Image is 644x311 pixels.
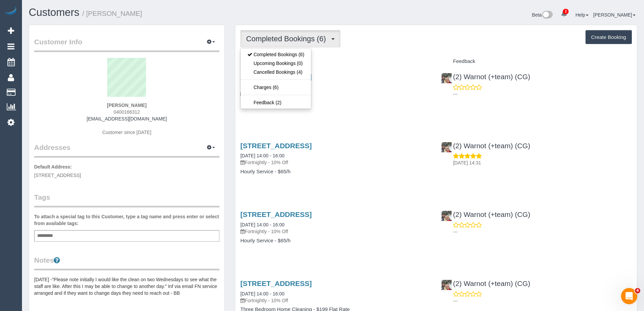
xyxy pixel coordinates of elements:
p: [DATE] 14:31 [453,159,632,166]
img: (2) Warnot (+team) (CG) [442,211,452,221]
a: [DATE] 14:00 - 16:00 [240,222,284,227]
a: Feedback (2) [241,98,311,107]
p: --- [453,297,632,304]
span: Customer since [DATE] [102,130,151,135]
img: New interface [542,11,553,20]
a: Help [575,12,589,18]
a: [DATE] 14:00 - 16:00 [240,153,284,158]
label: Default Address: [34,163,72,170]
span: Completed Bookings (6) [246,35,329,43]
a: (2) Warnot (+team) (CG) [441,73,530,81]
p: --- [453,91,632,97]
a: (2) Warnot (+team) (CG) [441,142,530,150]
strong: [PERSON_NAME] [107,103,146,108]
img: (2) Warnot (+team) (CG) [442,280,452,290]
a: [EMAIL_ADDRESS][DOMAIN_NAME] [87,116,167,121]
p: Fortnightly - 10% Off [240,90,431,97]
span: 4 [635,288,640,293]
h4: Service [240,59,431,64]
a: Completed Bookings (6) [241,50,311,59]
a: [STREET_ADDRESS] [240,210,312,218]
legend: Customer Info [34,37,219,52]
h4: Hourly Service - $65/h [240,238,431,244]
iframe: Intercom live chat [621,288,637,304]
pre: [DATE] -"Please note initially I would like the clean on two Wednesdays to see what the staff are... [34,276,219,296]
a: (2) Warnot (+team) (CG) [441,210,530,218]
button: Create Booking [586,30,632,44]
label: To attach a special tag to this Customer, type a tag name and press enter or select from availabl... [34,213,219,227]
a: Beta [532,12,553,18]
h4: Feedback [441,59,632,64]
span: [STREET_ADDRESS] [34,173,81,178]
legend: Notes [34,255,219,270]
h4: Hourly Service - $65/h [240,169,431,175]
a: Upcoming Bookings (0) [241,59,311,68]
span: 0400166312 [114,109,140,115]
a: [STREET_ADDRESS] [240,142,312,150]
img: (2) Warnot (+team) (CG) [442,73,452,83]
a: [PERSON_NAME] [593,12,636,18]
a: Cancelled Bookings (4) [241,68,311,76]
a: (2) Warnot (+team) (CG) [441,280,530,287]
span: 2 [563,9,569,14]
a: Customers [29,6,79,18]
p: Fortnightly - 10% Off [240,228,431,235]
a: Charges (6) [241,83,311,92]
p: --- [453,228,632,235]
small: / [PERSON_NAME] [82,10,142,17]
a: 2 [557,7,571,22]
img: (2) Warnot (+team) (CG) [442,142,452,152]
h4: Hourly Service - $65/h [240,100,431,106]
legend: Tags [34,192,219,207]
a: [STREET_ADDRESS] [240,280,312,287]
p: Fortnightly - 10% Off [240,159,431,166]
p: Fortnightly - 10% Off [240,297,431,304]
a: [DATE] 14:00 - 16:00 [240,291,284,296]
img: Automaid Logo [4,7,18,16]
button: Completed Bookings (6) [240,30,340,47]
